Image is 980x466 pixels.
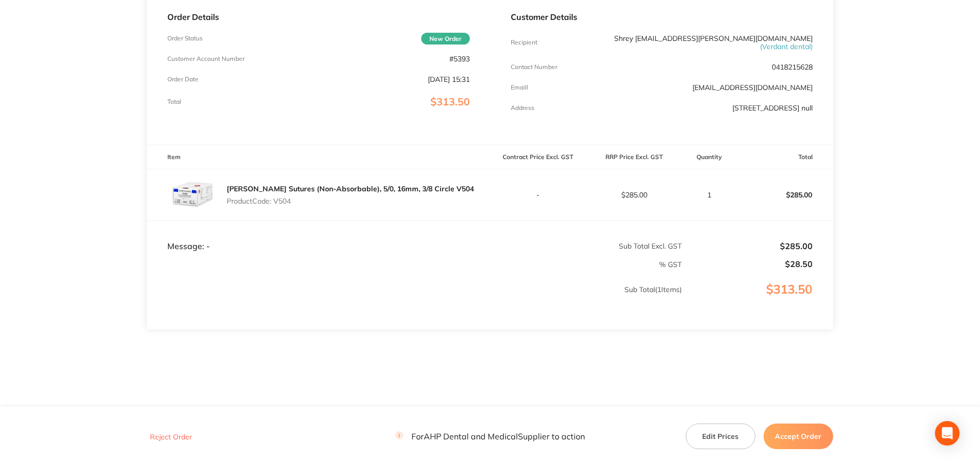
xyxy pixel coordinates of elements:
[167,98,181,105] p: Total
[491,191,586,199] p: -
[490,145,586,169] th: Contract Price Excl. GST
[764,424,833,449] button: Accept Order
[692,83,813,92] a: [EMAIL_ADDRESS][DOMAIN_NAME]
[167,76,199,83] p: Order Date
[683,282,833,317] p: $313.50
[511,104,534,112] p: Address
[686,424,755,449] button: Edit Prices
[511,39,537,46] p: Recipient
[227,184,474,193] a: [PERSON_NAME] Sutures (Non-Absorbable), 5/0, 16mm, 3/8 Circle V504
[421,33,470,45] span: New Order
[395,432,585,441] p: For AHP Dental and Medical Supplier to action
[167,55,245,62] p: Customer Account Number
[737,145,833,169] th: Total
[147,221,490,252] td: Message: -
[227,197,474,205] p: Product Code: V504
[682,145,737,169] th: Quantity
[511,84,528,91] p: Emaill
[167,169,219,220] img: MHVnMjlwMQ
[449,55,470,63] p: #5393
[683,241,813,251] p: $285.00
[935,421,960,446] div: Open Intercom Messenger
[167,35,203,42] p: Order Status
[511,63,557,71] p: Contact Number
[167,12,469,21] p: Order Details
[147,145,490,169] th: Item
[586,145,682,169] th: RRP Price Excl. GST
[511,12,813,21] p: Customer Details
[683,259,813,269] p: $28.50
[683,191,736,199] p: 1
[586,191,682,199] p: $285.00
[491,242,682,250] p: Sub Total Excl. GST
[732,104,813,112] p: [STREET_ADDRESS] null
[147,285,682,314] p: Sub Total ( 1 Items)
[772,63,813,71] p: 0418215628
[428,75,470,83] p: [DATE] 15:31
[430,95,470,108] span: $313.50
[147,260,682,269] p: % GST
[147,432,195,441] button: Reject Order
[611,34,813,51] p: Shrey [EMAIL_ADDRESS][PERSON_NAME][DOMAIN_NAME]
[737,183,833,207] p: $285.00
[760,42,813,51] span: ( Verdant dental )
